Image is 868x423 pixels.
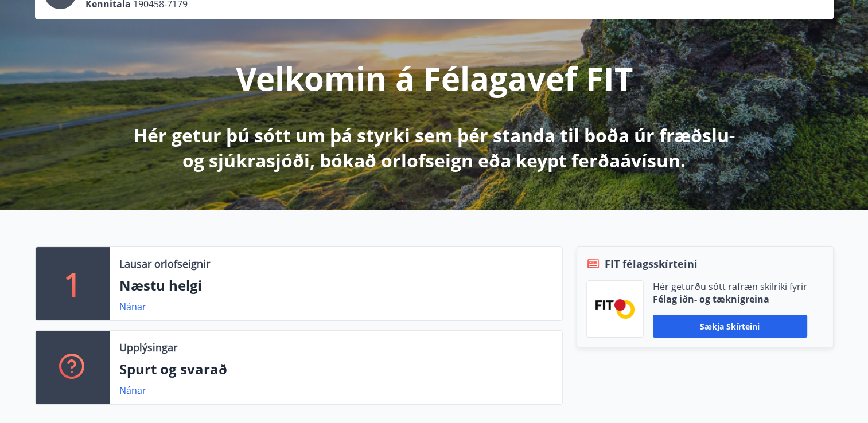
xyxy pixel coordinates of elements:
img: FPQVkF9lTnNbbaRSFyT17YYeljoOGk5m51IhT0bO.png [595,299,635,318]
span: FIT félagsskírteini [605,256,698,271]
p: Spurt og svarað [119,359,553,379]
p: Hér getur þú sótt um þá styrki sem þér standa til boða úr fræðslu- og sjúkrasjóði, bókað orlofsei... [131,123,737,173]
p: 1 [64,262,82,305]
p: Velkomin á Félagavef FIT [236,56,633,100]
p: Upplýsingar [119,340,177,355]
p: Hér geturðu sótt rafræn skilríki fyrir [653,280,807,293]
p: Næstu helgi [119,276,553,295]
p: Félag iðn- og tæknigreina [653,293,807,305]
a: Nánar [119,384,146,397]
a: Nánar [119,300,146,313]
p: Lausar orlofseignir [119,256,210,271]
button: Sækja skírteini [653,315,807,338]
